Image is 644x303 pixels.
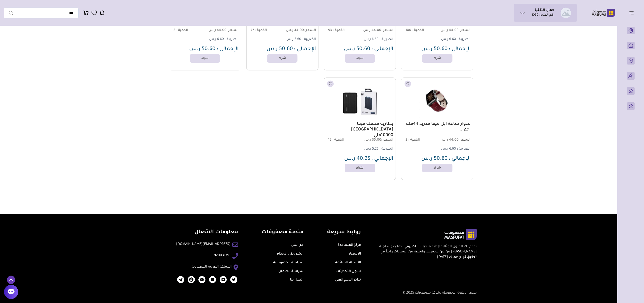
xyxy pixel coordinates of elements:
[364,38,379,41] span: 6.60 ر.س
[381,138,393,142] span: السعر :
[190,54,220,63] a: شراء
[327,229,361,236] h4: روابط سريعة
[345,54,375,63] a: شراء
[422,164,452,172] a: شراء
[267,54,297,63] a: شراء
[177,276,184,283] img: 2023-12-25-6589b5437449c.png
[214,253,230,258] a: 920031391
[267,47,293,52] span: 50.60 ر.س
[328,138,331,142] span: 15
[226,29,238,32] span: السعر :
[277,252,303,256] a: الشروط والأحكام
[457,147,471,151] span: الضريبة :
[278,270,303,273] a: سياسة الضمان
[406,138,407,142] span: 2
[230,276,237,283] img: 2023-07-25-64c0220d47a7b.png
[176,29,188,32] span: الكمية :
[335,261,361,265] a: الاسئلة الشائعة
[176,229,238,236] h4: معلومات الاتصال
[438,28,471,33] span: 44.00 ر.س
[449,156,471,162] span: الإجمالي :
[286,38,301,41] span: 6.60 ر.س
[176,242,230,247] a: [EMAIL_ADDRESS][DOMAIN_NAME]
[302,38,316,41] span: الضريبة :
[205,28,238,33] span: 44.00 ر.س
[408,138,420,142] span: الكمية :
[273,261,303,265] a: سياسة الخصوصية
[404,121,471,133] a: سوار ساعة ابل فيفا مدريد 44ملم احم...
[167,291,477,295] h6: جميع الحقوق محفوظة لشركة مصفوفات 2025 ©
[344,156,370,162] span: 40.25 ر.س
[328,29,332,32] span: 93
[304,29,316,32] span: السعر :
[290,278,303,282] a: اتصل بنا
[332,138,344,142] span: الكمية :
[438,138,471,143] span: 44.00 ر.س
[421,47,448,52] span: 50.60 ر.س
[349,252,361,256] a: الأسعار
[532,13,554,18] p: رقم المتجر : 1059
[262,229,303,236] h4: منصة مصفوفات
[535,8,554,13] h1: جمال التقنية
[336,270,361,273] a: سجل التحديثات
[192,264,232,270] a: المملكة العربية السعودية
[294,47,316,52] span: الإجمالي :
[333,29,345,32] span: الكمية :
[173,29,175,32] span: 2
[255,29,267,32] span: الكمية :
[449,47,471,52] span: الإجمالي :
[459,138,471,142] span: السعر :
[217,47,238,52] span: الإجمالي :
[209,38,224,41] span: 6.60 ر.س
[441,38,456,41] span: 6.60 ر.س
[364,147,379,151] span: 5.25 ر.س
[209,276,216,283] img: 2023-07-25-64c022301425f.png
[326,80,393,120] img: 241.625-241.625202310101412-ZSN8YXAzsux4pf0zaoovdhbcd2flOwE5IIohjfQB.jpg
[380,38,393,41] span: الضريبة :
[371,47,393,52] span: الإجمالي :
[345,164,375,172] a: شراء
[404,80,470,120] img: 241.625-241.625202310101438-QpxsfGu9ZiVTKJoE5K51Odl5sxye1hhNUEmmeW9h.jpg
[457,38,471,41] span: الضريبة :
[588,8,619,17] img: Logo
[376,244,477,260] p: نقدم لك الحلول المثالية لإدارة متجرك الإلكتروني بكفاءة وسهولة. [PERSON_NAME] من بين مجموعة واسعة ...
[291,243,303,247] a: من نحن
[381,29,393,32] span: السعر :
[360,138,393,143] span: 35.00 ر.س
[198,276,205,283] img: 2023-07-25-64c02204370b4.png
[344,47,370,52] span: 50.60 ر.س
[188,276,195,283] img: 2025-03-25-67e2a7c3cad15.png
[338,243,361,247] a: مركز المساعدة
[251,29,254,32] span: 77
[225,38,238,41] span: الضريبة :
[412,29,424,32] span: الكمية :
[335,278,361,282] a: تذاكر الدعم الفني
[220,276,227,283] img: 2023-07-25-64c0221ed0464.png
[326,121,393,138] a: بطارية متنقلة فيفا [GEOGRAPHIC_DATA] 10000ملي...
[422,54,452,63] a: شراء
[371,156,393,162] span: الإجمالي :
[406,29,411,32] span: 100
[360,28,393,33] span: 44.00 ر.س
[283,28,316,33] span: 44.00 ر.س
[459,29,471,32] span: السعر :
[560,8,571,18] img: جمال التقنية
[441,147,456,151] span: 6.60 ر.س
[189,47,216,52] span: 50.60 ر.س
[380,147,393,151] span: الضريبة :
[421,156,448,162] span: 50.60 ر.س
